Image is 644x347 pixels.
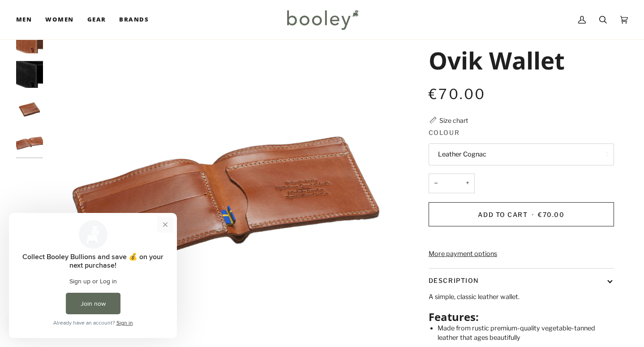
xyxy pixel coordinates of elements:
button: + [460,173,475,194]
img: Booley [283,7,361,33]
button: Description [429,269,614,292]
span: €70.00 [538,211,564,218]
span: Men [16,15,32,24]
img: Fjallraven Ovik Wallet Black - Booley Galway [16,61,43,88]
span: €70.00 [429,86,485,103]
span: Gear [87,15,106,24]
span: Colour [429,128,459,137]
span: Women [45,15,73,24]
button: − [429,173,443,194]
span: • [530,211,536,218]
iframe: Loyalty program pop-up with offers and actions [9,213,177,338]
li: Made from rustic premium-quality vegetable-tanned leather that ages beautifully [438,324,614,343]
img: Fjallraven Ovik Wallet Leather Cognac - Booley Galway [16,26,43,53]
button: Leather Cognac [429,143,614,165]
h1: Ovik Wallet [429,45,565,75]
span: Brands [119,15,149,24]
button: Add to Cart • €70.00 [429,202,614,226]
span: Add to Cart [478,211,528,218]
a: More payment options [429,249,614,259]
input: Quantity [429,173,475,194]
h2: Features: [429,310,614,324]
div: Size chart [439,116,468,125]
img: Fjallraven Ovik Wallet - Booley Galway [16,130,43,156]
img: Fjallraven Ovik Wallet - Booley Galway [16,95,43,122]
p: A simple, classic leather wallet. [429,292,614,302]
